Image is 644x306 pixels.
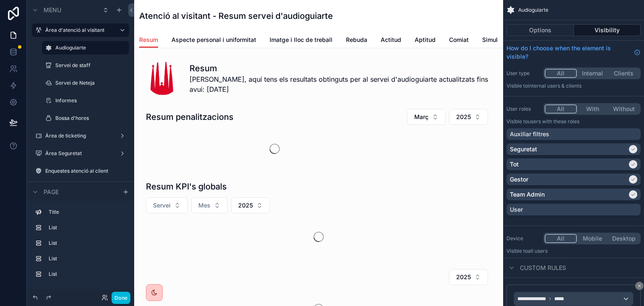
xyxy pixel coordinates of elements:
a: Aspecte personal i uniformitat [171,32,256,49]
a: Aptitud [415,32,436,49]
label: Title [49,209,122,215]
label: User roles [506,106,540,112]
a: Resum [139,32,158,48]
label: List [49,271,122,277]
button: All [545,234,577,243]
a: How do I choose when the element is visible? [506,44,641,61]
span: Rebuda [346,36,367,44]
button: All [545,104,577,114]
span: Page [44,188,59,196]
label: Àrea d'atenció al visitant [45,27,112,34]
a: Rebuda [346,32,367,49]
button: Without [608,104,639,114]
label: Audioguiarte [55,44,124,51]
p: Seguretat [510,145,537,153]
a: Comiat [449,32,469,49]
button: Options [506,24,574,36]
label: List [49,224,122,231]
p: Gestor [510,175,528,184]
span: Resum [139,36,158,44]
span: Custom rules [520,264,566,272]
label: List [49,255,122,262]
span: Audioguiarte [518,7,548,13]
span: Users with these roles [528,118,579,124]
label: Àrea Seguretat [45,150,112,157]
label: Informes [55,97,124,104]
p: Team Admin [510,190,545,199]
p: Tot [510,160,519,169]
button: Clients [608,69,639,78]
span: Aspecte personal i uniformitat [171,36,256,44]
h1: Atenció al visitant - Resum servei d'audioguiarte [139,10,333,22]
span: Aptitud [415,36,436,44]
div: scrollable content [27,202,134,289]
a: Simulacions [482,32,516,49]
button: Visibility [574,24,641,36]
button: Internal [577,69,608,78]
p: User [510,205,523,214]
span: Menu [44,6,61,14]
button: With [577,104,608,114]
a: Imatge i lloc de treball [270,32,332,49]
p: Visible to [506,118,641,125]
label: User type [506,70,540,77]
p: Visible to [506,83,641,89]
span: Comiat [449,36,469,44]
span: Imatge i lloc de treball [270,36,332,44]
label: List [49,240,122,246]
span: Simulacions [482,36,516,44]
button: Desktop [608,234,639,243]
label: Bossa d'hores [55,115,124,122]
span: Internal users & clients [528,83,582,89]
a: Actitud [381,32,401,49]
button: Done [112,292,130,304]
label: Servei de Neteja [55,80,124,86]
button: Mobile [577,234,608,243]
p: Visible to [506,248,641,254]
p: Auxiliar filtres [510,130,549,138]
label: Device [506,235,540,242]
span: Actitud [381,36,401,44]
span: all users [528,248,548,254]
label: Àrea de ticketing [45,132,112,139]
span: How do I choose when the element is visible? [506,44,631,61]
button: All [545,69,577,78]
label: Servei de staff [55,62,124,69]
label: Enquestes atenció al client [45,168,124,174]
